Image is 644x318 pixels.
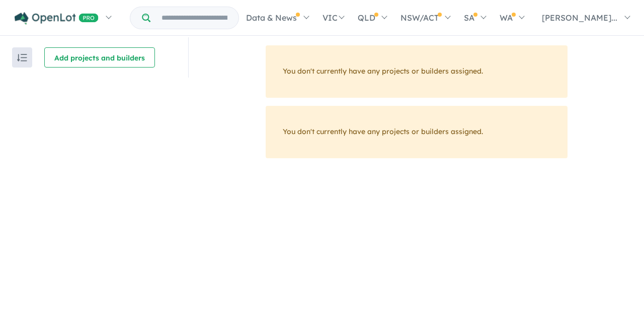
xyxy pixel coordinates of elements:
input: Try estate name, suburb, builder or developer [152,7,236,29]
img: Openlot PRO Logo White [15,12,99,25]
div: You don't currently have any projects or builders assigned. [266,45,568,98]
span: [PERSON_NAME]... [542,13,617,23]
div: You don't currently have any projects or builders assigned. [266,106,568,158]
button: Add projects and builders [44,47,155,68]
img: sort.svg [17,54,27,61]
